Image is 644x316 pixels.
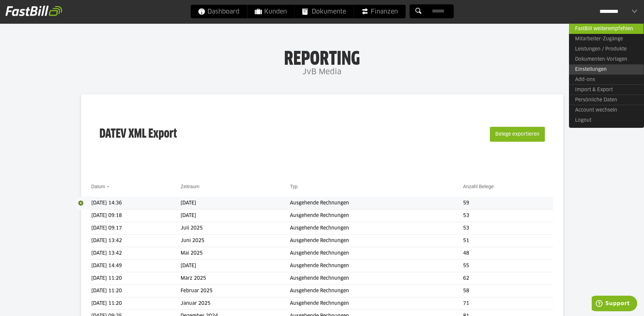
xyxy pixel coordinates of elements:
a: Typ [290,184,298,189]
td: [DATE] 09:18 [91,210,181,222]
a: Add-ons [569,75,644,85]
h1: Reporting [68,48,576,65]
td: [DATE] 09:17 [91,222,181,235]
td: [DATE] 14:49 [91,260,181,272]
td: Ausgehende Rechnungen [290,197,463,210]
button: Belege exportieren [490,127,545,142]
td: [DATE] 13:42 [91,247,181,260]
td: [DATE] [181,210,290,222]
td: Ausgehende Rechnungen [290,222,463,235]
td: 62 [463,272,553,285]
a: Einstellungen [569,64,644,75]
a: Dashboard [190,5,247,18]
td: [DATE] 11:20 [91,272,181,285]
td: Ausgehende Rechnungen [290,272,463,285]
a: Dokumente [295,5,353,18]
a: Zeitraum [181,184,199,189]
td: 51 [463,235,553,247]
a: Account wechseln [569,105,644,115]
h3: DATEV XML Export [99,113,177,156]
a: Anzahl Belege [463,184,494,189]
td: Ausgehende Rechnungen [290,260,463,272]
img: fastbill_logo_white.png [5,5,62,16]
td: Ausgehende Rechnungen [290,210,463,222]
td: Mai 2025 [181,247,290,260]
td: Februar 2025 [181,285,290,297]
img: sort_desc.gif [107,186,111,187]
a: Dokumenten-Vorlagen [569,54,644,64]
td: 48 [463,247,553,260]
td: [DATE] [181,260,290,272]
td: Ausgehende Rechnungen [290,297,463,310]
span: Dashboard [198,5,239,18]
td: 59 [463,197,553,210]
a: Datum [91,184,105,189]
td: Ausgehende Rechnungen [290,235,463,247]
a: Kunden [247,5,294,18]
td: 53 [463,210,553,222]
a: FastBill weiterempfehlen [569,23,644,34]
a: Persönliche Daten [569,95,644,105]
td: 71 [463,297,553,310]
a: Mitarbeiter-Zugänge [569,34,644,44]
td: [DATE] 11:20 [91,297,181,310]
a: Leistungen / Produkte [569,44,644,54]
span: Dokumente [302,5,346,18]
td: [DATE] 13:42 [91,235,181,247]
td: [DATE] [181,197,290,210]
td: Ausgehende Rechnungen [290,247,463,260]
td: 58 [463,285,553,297]
a: Logout [569,115,644,125]
td: Juli 2025 [181,222,290,235]
a: Import & Export [569,84,644,95]
td: [DATE] 11:20 [91,285,181,297]
iframe: Öffnet ein Widget, in dem Sie weitere Informationen finden [592,296,637,313]
span: Kunden [255,5,287,18]
td: März 2025 [181,272,290,285]
td: 55 [463,260,553,272]
td: Juni 2025 [181,235,290,247]
td: Januar 2025 [181,297,290,310]
a: Finanzen [354,5,405,18]
td: Ausgehende Rechnungen [290,285,463,297]
td: [DATE] 14:36 [91,197,181,210]
span: Finanzen [361,5,398,18]
td: 53 [463,222,553,235]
